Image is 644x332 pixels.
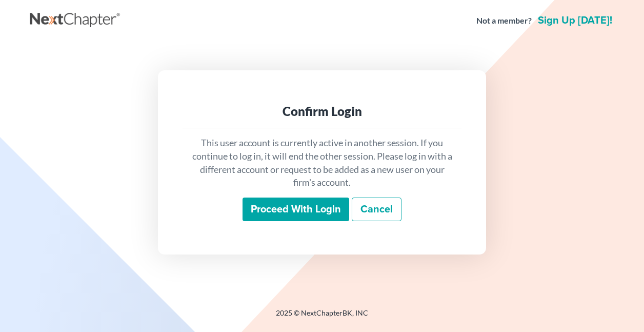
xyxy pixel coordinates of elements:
div: Confirm Login [191,103,453,120]
strong: Not a member? [476,15,532,27]
input: Proceed with login [243,198,349,221]
a: Cancel [352,198,401,221]
a: Sign up [DATE]! [536,15,614,26]
div: 2025 © NextChapterBK, INC [30,308,614,326]
p: This user account is currently active in another session. If you continue to log in, it will end ... [191,136,453,189]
